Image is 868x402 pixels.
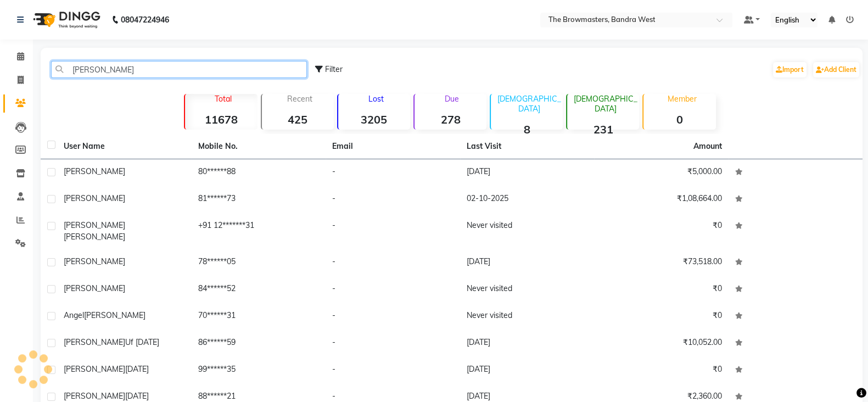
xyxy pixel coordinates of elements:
td: Never visited [460,276,595,303]
td: ₹5,000.00 [594,159,729,186]
p: [DEMOGRAPHIC_DATA] [495,94,563,114]
span: [PERSON_NAME] [64,337,125,347]
td: Never visited [460,213,595,249]
td: ₹0 [594,303,729,330]
th: Amount [687,134,729,159]
th: Mobile No. [192,134,326,159]
strong: 8 [491,122,563,136]
strong: 11678 [185,113,257,126]
strong: 3205 [338,113,410,126]
span: [PERSON_NAME] [64,283,125,293]
td: 02-10-2025 [460,186,595,213]
td: ₹73,518.00 [594,249,729,276]
span: uf [DATE] [125,337,159,347]
p: Recent [266,94,334,104]
b: 08047224946 [121,4,169,35]
span: [PERSON_NAME] [64,232,125,242]
td: - [326,303,460,330]
span: [DATE] [125,391,149,401]
span: [PERSON_NAME] [64,166,125,176]
td: [DATE] [460,159,595,186]
td: - [326,213,460,249]
strong: 425 [262,113,334,126]
span: [PERSON_NAME] [64,364,125,374]
p: Member [648,94,715,104]
p: [DEMOGRAPHIC_DATA] [572,94,639,114]
td: ₹10,052.00 [594,330,729,357]
td: - [326,330,460,357]
span: [PERSON_NAME] [64,391,125,401]
th: Email [326,134,460,159]
td: - [326,276,460,303]
input: Search by Name/Mobile/Email/Code [51,61,307,78]
td: [DATE] [460,357,595,384]
img: logo [28,4,103,35]
span: [DATE] [125,364,149,374]
span: [PERSON_NAME] [64,256,125,266]
p: Due [417,94,486,104]
span: [PERSON_NAME] [84,310,145,320]
td: - [326,186,460,213]
td: ₹0 [594,213,729,249]
td: [DATE] [460,249,595,276]
strong: 231 [567,122,639,136]
a: Import [773,62,807,77]
td: - [326,249,460,276]
td: ₹1,08,664.00 [594,186,729,213]
th: Last Visit [460,134,595,159]
span: [PERSON_NAME] [64,220,125,230]
td: - [326,357,460,384]
th: User Name [57,134,192,159]
span: Angel [64,310,84,320]
td: [DATE] [460,330,595,357]
a: Add Client [813,62,859,77]
p: Lost [343,94,410,104]
strong: 278 [415,113,486,126]
strong: 0 [643,113,715,126]
span: Filter [325,64,343,74]
td: Never visited [460,303,595,330]
p: Total [189,94,257,104]
td: - [326,159,460,186]
span: [PERSON_NAME] [64,193,125,203]
td: ₹0 [594,357,729,384]
td: ₹0 [594,276,729,303]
